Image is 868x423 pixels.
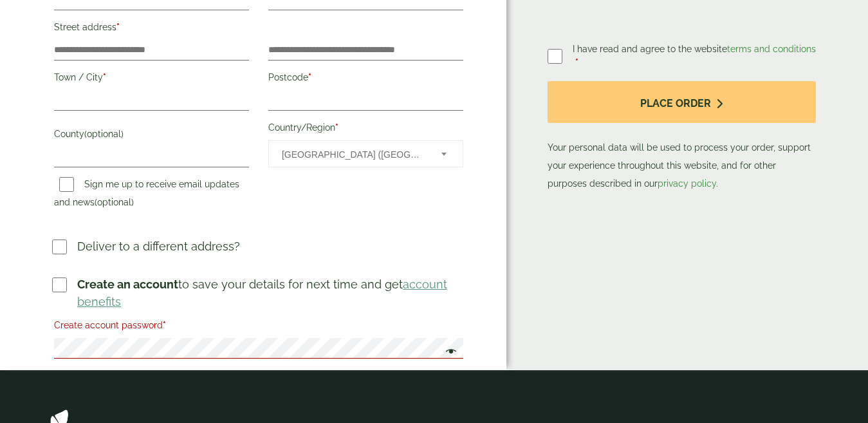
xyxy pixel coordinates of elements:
[268,118,463,140] label: Country/Region
[54,316,463,338] label: Create account password
[548,81,816,123] button: Place order
[84,129,124,139] span: (optional)
[575,57,578,68] abbr: required
[727,44,816,54] a: terms and conditions
[335,122,338,133] abbr: required
[268,140,463,167] span: Country/Region
[77,238,240,255] p: Deliver to a different address?
[268,68,463,90] label: Postcode
[573,44,816,54] span: I have read and agree to the website
[54,125,249,147] label: County
[54,18,249,40] label: Street address
[54,179,239,211] label: Sign me up to receive email updates and news
[95,197,134,207] span: (optional)
[548,81,816,193] p: Your personal data will be used to process your order, support your experience throughout this we...
[59,177,74,192] input: Sign me up to receive email updates and news(optional)
[103,72,106,82] abbr: required
[77,276,465,310] p: to save your details for next time and get
[116,22,120,32] abbr: required
[54,68,249,90] label: Town / City
[77,277,178,291] strong: Create an account
[308,72,311,82] abbr: required
[282,141,424,168] span: United Kingdom (UK)
[163,320,166,330] abbr: required
[658,178,716,189] a: privacy policy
